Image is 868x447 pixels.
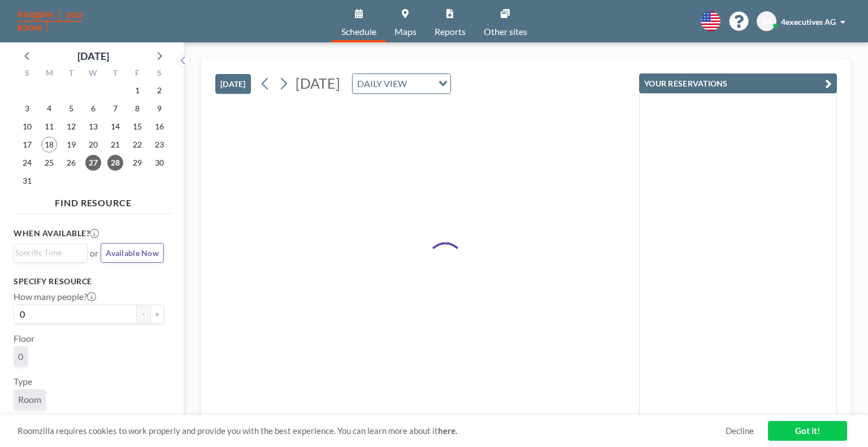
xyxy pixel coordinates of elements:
[16,67,38,81] div: S
[150,305,164,324] button: +
[126,67,148,81] div: F
[151,155,167,171] span: Saturday, August 30, 2025
[129,119,145,134] span: Friday, August 15, 2025
[85,137,101,153] span: Wednesday, August 20, 2025
[438,426,457,436] a: here.
[41,155,57,171] span: Monday, August 25, 2025
[63,155,79,171] span: Tuesday, August 26, 2025
[63,137,79,153] span: Tuesday, August 19, 2025
[129,83,145,98] span: Friday, August 1, 2025
[355,76,409,91] span: DAILY VIEW
[762,16,772,27] span: 4A
[19,173,35,189] span: Sunday, August 31, 2025
[19,101,35,116] span: Sunday, August 3, 2025
[41,119,57,134] span: Monday, August 11, 2025
[151,137,167,153] span: Saturday, August 23, 2025
[151,83,167,98] span: Saturday, August 2, 2025
[19,137,35,153] span: Sunday, August 17, 2025
[18,394,41,405] span: Room
[104,67,126,81] div: T
[435,27,466,36] span: Reports
[83,67,105,81] div: W
[129,137,145,153] span: Friday, August 22, 2025
[341,27,376,36] span: Schedule
[18,426,726,436] span: Roomzilla requires cookies to work properly and provide you with the best experience. You can lea...
[90,248,98,259] span: or
[151,119,167,134] span: Saturday, August 16, 2025
[85,155,101,171] span: Wednesday, August 27, 2025
[129,155,145,171] span: Friday, August 29, 2025
[14,291,96,302] label: How many people?
[353,74,450,93] div: Search for option
[63,101,79,116] span: Tuesday, August 5, 2025
[14,244,87,261] div: Search for option
[215,74,251,94] button: [DATE]
[19,119,35,134] span: Sunday, August 10, 2025
[394,27,416,36] span: Maps
[106,248,159,258] span: Available Now
[77,48,109,64] div: [DATE]
[639,73,837,93] button: YOUR RESERVATIONS
[14,376,32,387] label: Type
[14,333,34,344] label: Floor
[107,137,123,153] span: Thursday, August 21, 2025
[85,101,101,116] span: Wednesday, August 6, 2025
[101,243,164,263] button: Available Now
[107,119,123,134] span: Thursday, August 14, 2025
[410,76,432,91] input: Search for option
[41,137,57,153] span: Monday, August 18, 2025
[107,101,123,116] span: Thursday, August 7, 2025
[296,75,340,92] span: [DATE]
[85,119,101,134] span: Wednesday, August 13, 2025
[63,119,79,134] span: Tuesday, August 12, 2025
[41,101,57,116] span: Monday, August 4, 2025
[19,155,35,171] span: Sunday, August 24, 2025
[38,67,60,81] div: M
[18,10,82,33] img: organization-logo
[151,101,167,116] span: Saturday, August 9, 2025
[137,305,150,324] button: -
[15,246,81,259] input: Search for option
[60,67,83,81] div: T
[18,351,23,362] span: 0
[148,67,170,81] div: S
[768,421,847,441] a: Got it!
[781,17,836,27] span: 4executives AG
[14,276,164,287] h3: Specify resource
[484,27,527,36] span: Other sites
[129,101,145,116] span: Friday, August 8, 2025
[107,155,123,171] span: Thursday, August 28, 2025
[14,193,173,209] h4: FIND RESOURCE
[726,426,754,436] a: Decline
